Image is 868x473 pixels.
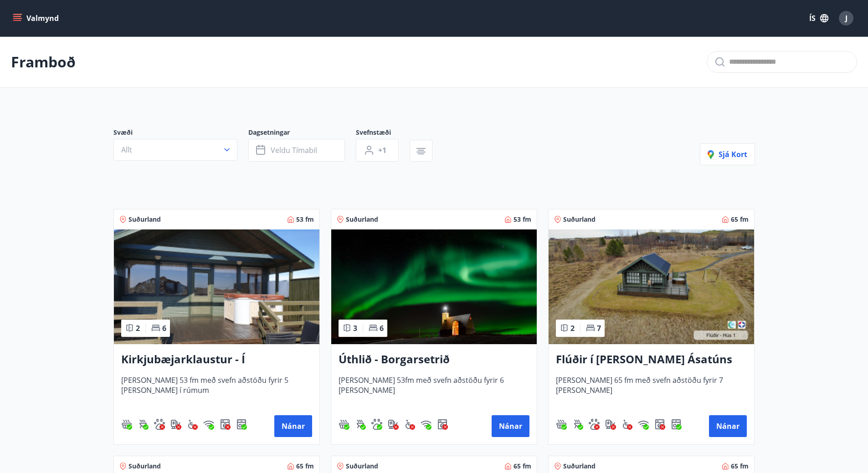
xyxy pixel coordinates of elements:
span: [PERSON_NAME] 53fm með svefn aðstöðu fyrir 6 [PERSON_NAME] [339,375,529,405]
span: Veldu tímabil [271,145,317,155]
span: Sjá kort [708,149,747,159]
div: Aðgengi fyrir hjólastól [404,419,415,430]
span: 6 [162,323,166,333]
div: Gæludýr [589,419,600,430]
img: h89QDIuHlAdpqTriuIvuEWkTH976fOgBEOOeu1mi.svg [121,419,132,430]
span: 53 fm [514,215,531,224]
div: Uppþvottavél [671,419,682,430]
span: 2 [570,323,575,333]
div: Þvottavél [654,419,665,430]
span: 3 [353,323,357,333]
span: 65 fm [731,462,749,471]
img: 8IYIKVZQyRlUC6HQIIUSdjpPGRncJsz2RzLgWvp4.svg [187,419,198,430]
img: Paella dish [549,229,754,344]
div: Aðgengi fyrir hjólastól [187,419,198,430]
button: Sjá kort [700,143,755,165]
div: Þráðlaust net [421,419,431,430]
div: Þvottavél [437,419,448,430]
img: 8IYIKVZQyRlUC6HQIIUSdjpPGRncJsz2RzLgWvp4.svg [404,419,415,430]
span: 53 fm [296,215,314,224]
span: Allt [121,145,132,155]
button: Nánar [709,415,747,437]
button: Nánar [492,415,529,437]
span: Suðurland [346,462,378,471]
span: Svæði [113,128,248,139]
span: +1 [378,145,386,155]
span: 2 [136,323,140,333]
img: h89QDIuHlAdpqTriuIvuEWkTH976fOgBEOOeu1mi.svg [339,419,349,430]
img: pxcaIm5dSOV3FS4whs1soiYWTwFQvksT25a9J10C.svg [589,419,600,430]
img: Dl16BY4EX9PAW649lg1C3oBuIaAsR6QVDQBO2cTm.svg [220,419,231,430]
img: Dl16BY4EX9PAW649lg1C3oBuIaAsR6QVDQBO2cTm.svg [437,419,448,430]
button: ÍS [804,10,833,26]
span: 65 fm [296,462,314,471]
img: h89QDIuHlAdpqTriuIvuEWkTH976fOgBEOOeu1mi.svg [556,419,567,430]
span: 7 [597,323,601,333]
span: Suðurland [128,215,161,224]
button: Allt [113,139,237,161]
div: Þráðlaust net [203,419,214,430]
p: Framboð [11,52,76,72]
button: Veldu tímabil [248,139,345,162]
button: menu [11,10,62,26]
span: Suðurland [563,462,596,471]
div: Gæludýr [154,419,165,430]
span: Svefnstæði [356,128,410,139]
img: pxcaIm5dSOV3FS4whs1soiYWTwFQvksT25a9J10C.svg [154,419,165,430]
img: Paella dish [114,229,319,344]
div: Heitur pottur [121,419,132,430]
span: 65 fm [731,215,749,224]
button: Nánar [274,415,312,437]
h3: Flúðir í [PERSON_NAME] Ásatúns hús 1 - í [GEOGRAPHIC_DATA] C [556,351,747,368]
div: Gasgrill [355,419,366,430]
span: Suðurland [346,215,378,224]
div: Gæludýr [371,419,382,430]
button: +1 [356,139,399,162]
span: Dagsetningar [248,128,356,139]
h3: Úthlið - Borgarsetrið [339,351,529,368]
div: Hleðslustöð fyrir rafbíla [170,419,181,430]
img: pxcaIm5dSOV3FS4whs1soiYWTwFQvksT25a9J10C.svg [371,419,382,430]
button: J [835,7,857,29]
div: Aðgengi fyrir hjólastól [621,419,632,430]
img: ZXjrS3QKesehq6nQAPjaRuRTI364z8ohTALB4wBr.svg [572,419,583,430]
span: J [845,13,847,23]
img: 7hj2GulIrg6h11dFIpsIzg8Ak2vZaScVwTihwv8g.svg [236,419,247,430]
span: 6 [380,323,384,333]
div: Uppþvottavél [236,419,247,430]
div: Þráðlaust net [638,419,649,430]
span: [PERSON_NAME] 65 fm með svefn aðstöðu fyrir 7 [PERSON_NAME] [556,375,747,405]
img: 8IYIKVZQyRlUC6HQIIUSdjpPGRncJsz2RzLgWvp4.svg [621,419,632,430]
img: 7hj2GulIrg6h11dFIpsIzg8Ak2vZaScVwTihwv8g.svg [671,419,682,430]
div: Gasgrill [572,419,583,430]
span: 65 fm [514,462,531,471]
div: Gasgrill [138,419,149,430]
img: Dl16BY4EX9PAW649lg1C3oBuIaAsR6QVDQBO2cTm.svg [654,419,665,430]
div: Hleðslustöð fyrir rafbíla [388,419,399,430]
div: Hleðslustöð fyrir rafbíla [605,419,616,430]
img: ZXjrS3QKesehq6nQAPjaRuRTI364z8ohTALB4wBr.svg [138,419,149,430]
img: nH7E6Gw2rvWFb8XaSdRp44dhkQaj4PJkOoRYItBQ.svg [388,419,399,430]
img: nH7E6Gw2rvWFb8XaSdRp44dhkQaj4PJkOoRYItBQ.svg [605,419,616,430]
span: Suðurland [128,462,161,471]
h3: Kirkjubæjarklaustur - Í [PERSON_NAME] Hæðargarðs [121,351,312,368]
span: Suðurland [563,215,596,224]
img: nH7E6Gw2rvWFb8XaSdRp44dhkQaj4PJkOoRYItBQ.svg [170,419,181,430]
img: Paella dish [331,229,537,344]
img: HJRyFFsYp6qjeUYhR4dAD8CaCEsnIFYZ05miwXoh.svg [203,419,214,430]
div: Heitur pottur [556,419,567,430]
img: HJRyFFsYp6qjeUYhR4dAD8CaCEsnIFYZ05miwXoh.svg [421,419,431,430]
span: [PERSON_NAME] 53 fm með svefn aðstöðu fyrir 5 [PERSON_NAME] í rúmum [121,375,312,405]
div: Þvottavél [220,419,231,430]
div: Heitur pottur [339,419,349,430]
img: HJRyFFsYp6qjeUYhR4dAD8CaCEsnIFYZ05miwXoh.svg [638,419,649,430]
img: ZXjrS3QKesehq6nQAPjaRuRTI364z8ohTALB4wBr.svg [355,419,366,430]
